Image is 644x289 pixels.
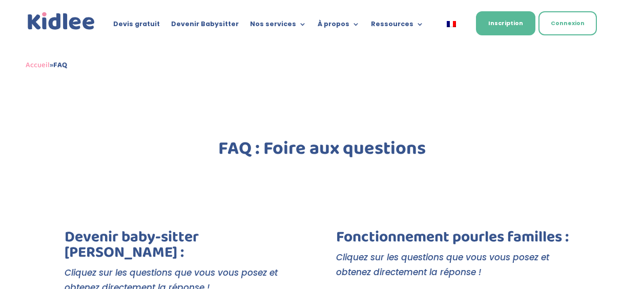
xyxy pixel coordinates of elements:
span: les familles : [485,225,569,250]
a: Ressources [371,20,424,32]
a: Devenir Babysitter [171,20,239,32]
span: » [26,59,67,71]
a: Connexion [538,11,597,35]
a: Accueil [26,59,50,71]
a: Inscription [476,11,535,35]
a: Devis gratuit [113,20,160,32]
em: Cliquez sur les questions que vous vous posez et obtenez directement la réponse ! [336,251,549,278]
h2: Devenir baby-sitter [PERSON_NAME] : [65,230,308,265]
span: Fonctionnement pour [336,225,485,250]
img: Français [447,21,456,27]
a: Nos services [250,20,306,32]
h1: FAQ : Foire aux questions [65,139,580,163]
img: logo_kidlee_bleu [26,10,97,32]
strong: FAQ [53,59,67,71]
a: Kidlee Logo [26,10,97,32]
a: À propos [318,20,360,32]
